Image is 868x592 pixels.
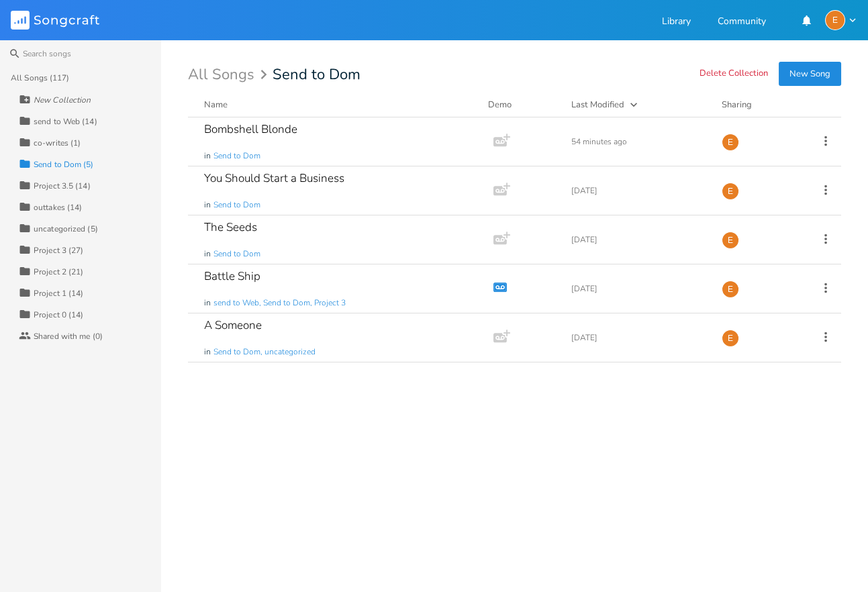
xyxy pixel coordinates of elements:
div: Demo [488,98,555,111]
div: outtakes (14) [34,203,82,211]
div: You Should Start a Business [204,172,344,184]
div: Project 0 (14) [34,311,83,319]
span: in [204,248,211,260]
div: [DATE] [571,187,706,195]
div: Name [204,99,228,111]
span: Send to Dom [273,67,360,82]
span: Send to Dom [213,150,260,162]
div: A Someone [204,319,262,331]
div: Shared with me (0) [34,332,103,340]
a: Community [718,17,766,28]
div: Project 1 (14) [34,289,83,297]
div: Project 3 (27) [34,246,83,254]
div: Erin Nicolle [722,232,739,249]
div: Erin Nicolle [722,134,739,151]
div: uncategorized (5) [34,225,98,233]
div: All Songs [188,68,271,81]
span: Send to Dom, uncategorized [213,346,316,358]
div: All Songs (117) [11,74,70,82]
button: Name [204,98,472,111]
div: Project 2 (21) [34,268,83,276]
div: 54 minutes ago [571,138,706,146]
div: [DATE] [571,285,706,293]
button: New Song [779,62,841,86]
span: send to Web, Send to Dom, Project 3 [213,297,346,309]
div: The Seeds [204,221,257,233]
span: in [204,346,211,358]
div: Erin Nicolle [722,281,739,298]
button: Delete Collection [700,68,768,80]
button: Last Modified [571,98,706,111]
div: Sharing [722,98,802,111]
div: Battle Ship [204,270,260,282]
span: Send to Dom [213,199,260,211]
div: co-writes (1) [34,139,81,147]
div: send to Web (14) [34,117,97,126]
div: [DATE] [571,334,706,342]
span: in [204,199,211,211]
span: Send to Dom [213,248,260,260]
div: New Collection [34,96,91,104]
div: Erin Nicolle [825,10,845,30]
div: Last Modified [571,99,624,111]
div: Erin Nicolle [722,183,739,200]
div: Erin Nicolle [722,330,739,347]
span: in [204,297,211,309]
div: [DATE] [571,236,706,244]
div: Send to Dom (5) [34,160,94,168]
div: Project 3.5 (14) [34,182,91,190]
button: E [825,10,857,30]
a: Library [662,17,691,28]
div: Bombshell Blonde [204,124,297,135]
span: in [204,150,211,162]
